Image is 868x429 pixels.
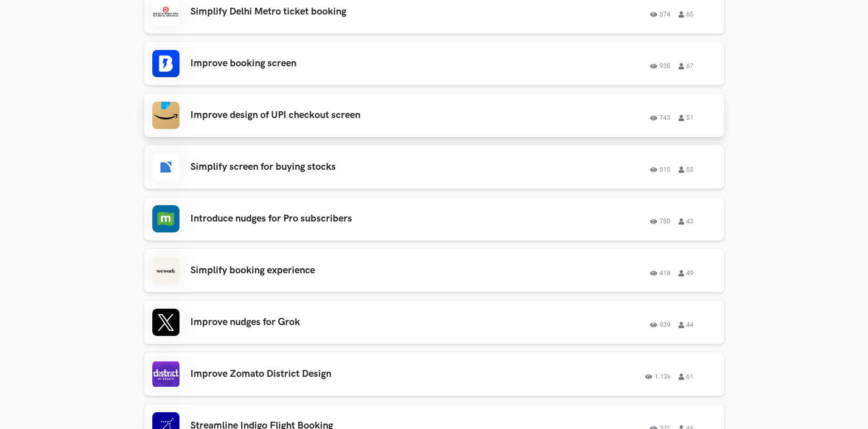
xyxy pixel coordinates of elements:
[679,63,693,69] span: 67
[650,167,670,173] span: 815
[650,270,670,276] span: 418
[679,322,693,328] span: 44
[190,316,448,328] h3: Improve nudges for Grok
[144,42,724,85] a: Improve booking screen 935 67
[190,109,448,121] h3: Improve design of UPI checkout screen
[144,301,724,344] a: Improve nudges for Grok 939 44
[190,6,448,18] h3: Simplify Delhi Metro ticket booking
[144,145,724,189] a: Simplify screen for buying stocks 815 55
[190,58,448,69] h3: Improve booking screen
[679,270,693,276] span: 49
[679,11,693,18] span: 65
[144,249,724,292] a: Simplify booking experience 418 49
[144,197,724,241] a: Introduce nudges for Pro subscribers 750 43
[650,11,670,18] span: 874
[679,374,693,380] span: 61
[650,218,670,225] span: 750
[144,352,724,396] a: Improve Zomato District Design 1.12k 61
[190,213,448,225] h3: Introduce nudges for Pro subscribers
[144,94,724,137] a: Improve design of UPI checkout screen 743 51
[645,374,670,380] span: 1.12k
[679,218,693,225] span: 43
[190,265,448,276] h3: Simplify booking experience
[650,115,670,121] span: 743
[679,115,693,121] span: 51
[190,368,448,380] h3: Improve Zomato District Design
[650,63,670,69] span: 935
[190,161,448,173] h3: Simplify screen for buying stocks
[679,167,693,173] span: 55
[650,322,670,328] span: 939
